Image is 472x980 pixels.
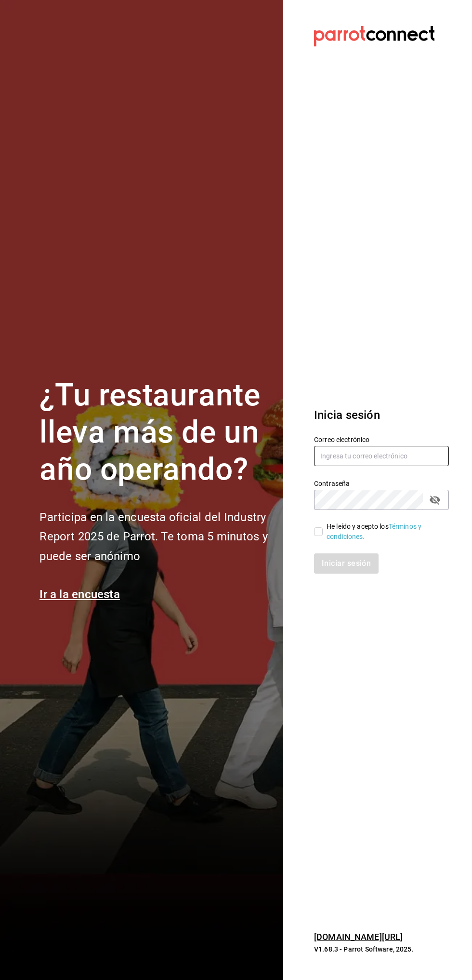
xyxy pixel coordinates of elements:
[314,944,449,954] p: V1.68.3 - Parrot Software, 2025.
[314,436,449,443] label: Correo electrónico
[427,492,443,508] button: passwordField
[39,588,120,601] a: Ir a la encuesta
[327,522,441,542] div: He leído y acepto los
[39,377,272,488] h1: ¿Tu restaurante lleva más de un año operando?
[314,480,449,487] label: Contraseña
[314,932,403,942] a: [DOMAIN_NAME][URL]
[314,446,449,466] input: Ingresa tu correo electrónico
[39,508,272,566] h2: Participa en la encuesta oficial del Industry Report 2025 de Parrot. Te toma 5 minutos y puede se...
[314,406,449,424] h3: Inicia sesión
